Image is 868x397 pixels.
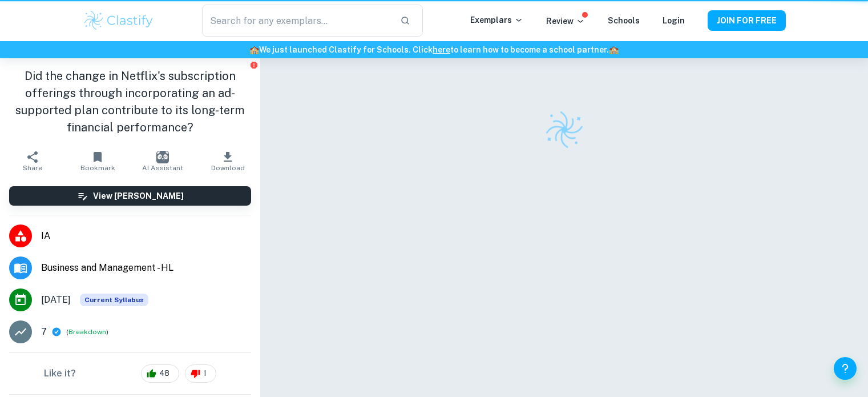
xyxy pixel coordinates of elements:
[202,5,390,37] input: Search for any exemplars...
[66,327,108,338] span: ( )
[156,151,169,163] img: AI Assistant
[80,164,115,172] span: Bookmark
[211,164,245,172] span: Download
[83,9,155,32] img: Clastify logo
[141,364,179,383] div: 48
[142,164,183,172] span: AI Assistant
[80,294,148,306] div: This exemplar is based on the current syllabus. Feel free to refer to it for inspiration/ideas wh...
[609,45,619,54] span: 🏫
[608,16,640,25] a: Schools
[41,261,251,275] span: Business and Management - HL
[65,145,130,177] button: Bookmark
[9,186,251,206] button: View [PERSON_NAME]
[9,67,251,136] h1: Did the change in Netflix's subscription offerings through incorporating an ad-supported plan con...
[80,294,148,306] span: Current Syllabus
[153,368,176,379] span: 48
[663,16,685,25] a: Login
[41,229,251,243] span: IA
[44,367,76,380] h6: Like it?
[249,45,259,54] span: 🏫
[433,45,450,54] a: here
[197,368,213,379] span: 1
[68,327,106,337] button: Breakdown
[195,145,260,177] button: Download
[249,61,258,69] button: Report issue
[2,43,866,56] h6: We just launched Clastify for Schools. Click to learn how to become a school partner.
[542,108,586,152] img: Clastify logo
[23,164,42,172] span: Share
[708,10,786,31] button: JOIN FOR FREE
[41,325,47,339] p: 7
[41,293,71,307] span: [DATE]
[470,14,523,26] p: Exemplars
[834,357,857,380] button: Help and Feedback
[546,15,585,27] p: Review
[130,145,195,177] button: AI Assistant
[185,364,216,383] div: 1
[93,190,184,202] h6: View [PERSON_NAME]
